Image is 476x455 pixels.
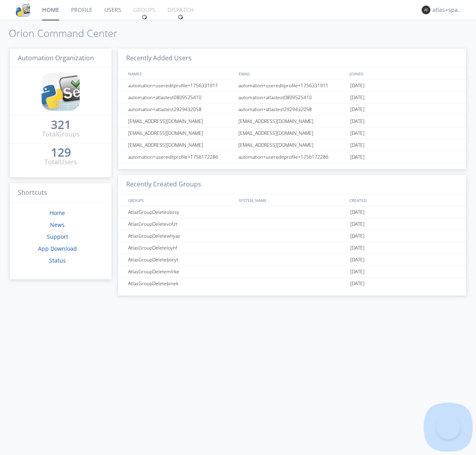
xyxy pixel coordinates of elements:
iframe: Toggle Customer Support [436,415,460,439]
div: [EMAIL_ADDRESS][DOMAIN_NAME] [236,115,348,127]
div: GROUPS [126,194,235,206]
span: [DATE] [350,266,365,278]
div: AtlasGroupDeletebinek [126,278,236,289]
a: automation+atlastest2929432058automation+atlastest2929432058[DATE] [118,104,466,115]
h3: Recently Created Groups [118,175,466,194]
img: cddb5a64eb264b2086981ab96f4c1ba7 [16,3,30,17]
div: [EMAIL_ADDRESS][DOMAIN_NAME] [126,139,236,151]
span: [DATE] [350,151,365,163]
div: Total Users [44,157,77,167]
div: [EMAIL_ADDRESS][DOMAIN_NAME] [236,139,348,151]
div: automation+atlastest2929432058 [236,104,348,115]
span: [DATE] [350,230,365,242]
span: [DATE] [350,206,365,218]
div: AtlasGroupDeleteboryt [126,254,236,265]
a: News [50,221,65,228]
div: EMAIL [237,68,347,79]
span: [DATE] [350,104,365,115]
div: [EMAIL_ADDRESS][DOMAIN_NAME] [126,115,236,127]
a: [EMAIL_ADDRESS][DOMAIN_NAME][EMAIL_ADDRESS][DOMAIN_NAME][DATE] [118,127,466,139]
div: AtlasGroupDeletewhyaz [126,230,236,242]
img: spin.svg [142,14,147,20]
div: JOINED [347,68,459,79]
div: automation+usereditprofile+1756172286 [126,151,236,163]
div: automation+atlastest2929432058 [126,104,236,115]
div: CREATED [347,194,459,206]
span: Automation Organization [18,54,94,62]
div: AtlasGroupDeleteubssy [126,206,236,218]
img: cddb5a64eb264b2086981ab96f4c1ba7 [42,73,80,111]
a: AtlasGroupDeletevofzt[DATE] [118,218,466,230]
div: automation+atlastest0809525410 [236,92,348,103]
span: [DATE] [350,218,365,230]
a: 321 [51,121,71,130]
a: automation+usereditprofile+1756172286automation+usereditprofile+1756172286[DATE] [118,151,466,163]
div: automation+usereditprofile+1756172286 [236,151,348,163]
a: AtlasGroupDeleteubssy[DATE] [118,206,466,218]
h3: Recently Added Users [118,49,466,68]
div: AtlasGroupDeletemlrke [126,266,236,277]
span: [DATE] [350,80,365,92]
span: [DATE] [350,242,365,254]
a: App Download [38,245,77,252]
div: automation+atlastest0809525410 [126,92,236,103]
a: [EMAIL_ADDRESS][DOMAIN_NAME][EMAIL_ADDRESS][DOMAIN_NAME][DATE] [118,115,466,127]
a: Support [47,233,68,240]
div: automation+usereditprofile+1756331911 [236,80,348,91]
div: AtlasGroupDeleteloyhf [126,242,236,253]
span: [DATE] [350,92,365,104]
span: [DATE] [350,115,365,127]
img: 373638.png [422,6,430,14]
a: automation+atlastest0809525410automation+atlastest0809525410[DATE] [118,92,466,104]
a: AtlasGroupDeletewhyaz[DATE] [118,230,466,242]
a: automation+usereditprofile+1756331911automation+usereditprofile+1756331911[DATE] [118,80,466,92]
div: AtlasGroupDeletevofzt [126,218,236,230]
div: [EMAIL_ADDRESS][DOMAIN_NAME] [236,127,348,139]
a: AtlasGroupDeletemlrke[DATE] [118,266,466,278]
h3: Shortcuts [10,183,111,203]
a: 129 [51,148,71,157]
div: NAMES [126,68,235,79]
span: [DATE] [350,254,365,266]
div: 321 [51,121,71,129]
div: atlas+spanish0002 [432,6,462,14]
div: Total Groups [42,130,80,139]
img: spin.svg [178,14,183,20]
span: [DATE] [350,278,365,290]
div: 129 [51,148,71,156]
a: Status [49,257,66,264]
a: AtlasGroupDeletebinek[DATE] [118,278,466,290]
div: automation+usereditprofile+1756331911 [126,80,236,91]
span: [DATE] [350,139,365,151]
a: Home [50,209,65,217]
a: AtlasGroupDeleteboryt[DATE] [118,254,466,266]
div: [EMAIL_ADDRESS][DOMAIN_NAME] [126,127,236,139]
div: SYSTEM_NAME [237,194,347,206]
span: [DATE] [350,127,365,139]
a: [EMAIL_ADDRESS][DOMAIN_NAME][EMAIL_ADDRESS][DOMAIN_NAME][DATE] [118,139,466,151]
a: AtlasGroupDeleteloyhf[DATE] [118,242,466,254]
